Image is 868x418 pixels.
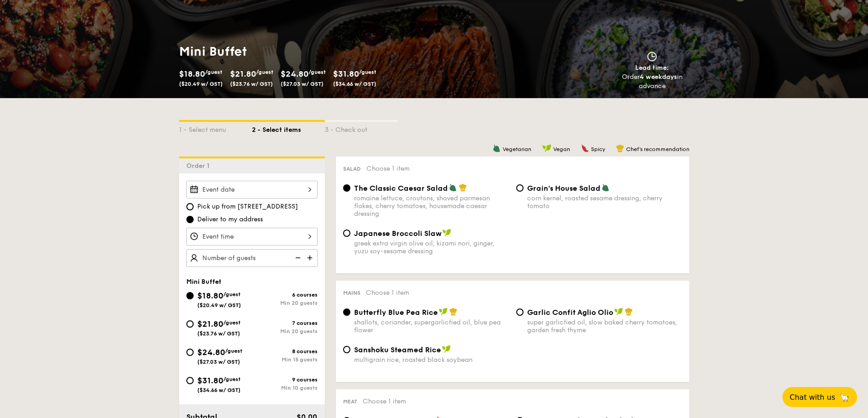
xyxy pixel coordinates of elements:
[790,393,835,402] span: Chat with us
[252,292,318,298] div: 6 courses
[625,308,633,316] img: icon-chef-hat.a58ddaea.svg
[343,398,357,405] span: Meat
[230,69,256,79] span: $21.80
[252,320,318,326] div: 7 courses
[308,69,326,75] span: /guest
[197,215,263,224] span: Deliver to my address
[449,308,457,316] img: icon-chef-hat.a58ddaea.svg
[186,278,221,286] span: Mini Buffet
[197,291,223,301] span: $18.80
[304,249,318,266] img: icon-add.58712e84.svg
[601,183,610,192] img: icon-vegetarian.fe4039eb.svg
[252,356,318,363] div: Min 15 guests
[179,43,431,60] h1: Mini Buffet
[197,302,241,308] span: ($20.49 w/ GST)
[186,228,318,246] input: Event time
[611,73,693,91] div: Order in advance
[343,166,361,172] span: Salad
[205,69,222,75] span: /guest
[366,289,409,297] span: Choose 1 item
[354,194,509,218] div: romaine lettuce, croutons, shaved parmesan flakes, cherry tomatoes, housemade caesar dressing
[186,216,194,223] input: Deliver to my address
[503,146,531,152] span: Vegetarian
[527,184,601,193] span: Grain's House Salad
[527,319,682,334] div: super garlicfied oil, slow baked cherry tomatoes, garden fresh thyme
[640,73,677,81] strong: 4 weekdays
[223,291,241,298] span: /guest
[197,347,225,357] span: $24.80
[614,308,623,316] img: icon-vegan.f8ff3823.svg
[223,376,241,382] span: /guest
[354,308,438,317] span: Butterfly Blue Pea Rice
[333,69,359,79] span: $31.80
[343,230,350,237] input: Japanese Broccoli Slawgreek extra virgin olive oil, kizami nori, ginger, yuzu soy-sesame dressing
[281,69,308,79] span: $24.80
[354,229,442,238] span: Japanese Broccoli Slaw
[197,387,241,393] span: ($34.66 w/ GST)
[782,387,857,407] button: Chat with us🦙
[179,69,205,79] span: $18.80
[449,183,457,192] img: icon-vegetarian.fe4039eb.svg
[281,81,324,87] span: ($27.03 w/ GST)
[493,144,501,152] img: icon-vegetarian.fe4039eb.svg
[343,308,350,316] input: Butterfly Blue Pea Riceshallots, coriander, supergarlicfied oil, blue pea flower
[252,348,318,355] div: 8 courses
[197,359,240,365] span: ($27.03 w/ GST)
[354,319,509,334] div: shallots, coriander, supergarlicfied oil, blue pea flower
[839,392,850,402] span: 🦙
[252,328,318,334] div: Min 20 guests
[363,397,406,405] span: Choose 1 item
[354,356,509,364] div: multigrain rice, roasted black soybean
[591,146,605,152] span: Spicy
[459,183,467,192] img: icon-chef-hat.a58ddaea.svg
[354,240,509,255] div: greek extra virgin olive oil, kizami nori, ginger, yuzu soy-sesame dressing
[252,300,318,306] div: Min 20 guests
[256,69,273,75] span: /guest
[581,144,589,152] img: icon-spicy.37a8142b.svg
[186,377,194,384] input: $31.80/guest($34.66 w/ GST)9 coursesMin 10 guests
[626,146,689,152] span: Chef's recommendation
[354,345,441,354] span: Sanshoku Steamed Rice
[343,346,350,353] input: Sanshoku Steamed Ricemultigrain rice, roasted black soybean
[542,144,551,152] img: icon-vegan.f8ff3823.svg
[553,146,570,152] span: Vegan
[186,162,213,170] span: Order 1
[354,184,448,193] span: The Classic Caesar Salad
[516,184,524,192] input: Grain's House Saladcorn kernel, roasted sesame dressing, cherry tomato
[252,376,318,383] div: 9 courses
[359,69,376,75] span: /guest
[442,229,452,237] img: icon-vegan.f8ff3823.svg
[186,249,318,267] input: Number of guests
[186,320,194,328] input: $21.80/guest($23.76 w/ GST)7 coursesMin 20 guests
[645,52,659,62] img: icon-clock.2db775ea.svg
[230,81,273,87] span: ($23.76 w/ GST)
[197,376,223,386] span: $31.80
[366,165,410,172] span: Choose 1 item
[333,81,376,87] span: ($34.66 w/ GST)
[197,319,223,329] span: $21.80
[635,64,669,72] span: Lead time:
[516,308,524,316] input: Garlic Confit Aglio Oliosuper garlicfied oil, slow baked cherry tomatoes, garden fresh thyme
[439,308,448,316] img: icon-vegan.f8ff3823.svg
[186,349,194,356] input: $24.80/guest($27.03 w/ GST)8 coursesMin 15 guests
[252,122,325,135] div: 2 - Select items
[252,385,318,391] div: Min 10 guests
[343,184,350,192] input: The Classic Caesar Saladromaine lettuce, croutons, shaved parmesan flakes, cherry tomatoes, house...
[616,144,624,152] img: icon-chef-hat.a58ddaea.svg
[179,81,223,87] span: ($20.49 w/ GST)
[225,348,242,354] span: /guest
[186,203,194,210] input: Pick up from [STREET_ADDRESS]
[197,330,240,337] span: ($23.76 w/ GST)
[186,292,194,299] input: $18.80/guest($20.49 w/ GST)6 coursesMin 20 guests
[343,290,360,296] span: Mains
[186,181,318,199] input: Event date
[179,122,252,135] div: 1 - Select menu
[527,194,682,210] div: corn kernel, roasted sesame dressing, cherry tomato
[290,249,304,266] img: icon-reduce.1d2dbef1.svg
[197,202,298,211] span: Pick up from [STREET_ADDRESS]
[527,308,613,317] span: Garlic Confit Aglio Olio
[223,319,241,326] span: /guest
[325,122,398,135] div: 3 - Check out
[442,345,451,353] img: icon-vegan.f8ff3823.svg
